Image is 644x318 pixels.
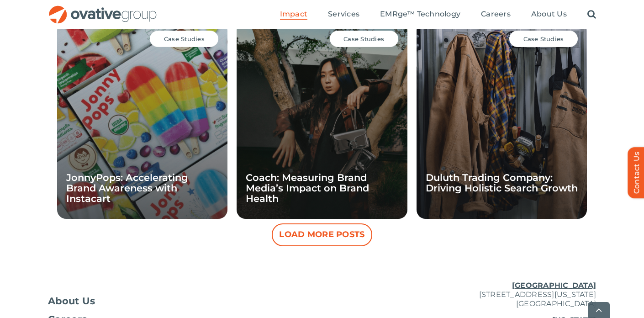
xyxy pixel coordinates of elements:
a: Careers [481,10,511,20]
span: About Us [531,10,567,19]
a: JonnyPops: Accelerating Brand Awareness with Instacart [66,172,188,204]
a: OG_Full_horizontal_RGB [48,5,158,13]
span: EMRge™ Technology [380,10,460,19]
a: About Us [48,297,231,306]
a: EMRge™ Technology [380,10,460,20]
span: About Us [48,297,95,306]
button: Load More Posts [272,223,372,246]
span: Impact [280,10,307,19]
span: Services [328,10,359,19]
a: About Us [531,10,567,20]
a: Services [328,10,359,20]
a: Coach: Measuring Brand Media’s Impact on Brand Health [246,172,369,204]
a: Duluth Trading Company: Driving Holistic Search Growth [426,172,578,194]
a: Impact [280,10,307,20]
span: Careers [481,10,511,19]
p: [STREET_ADDRESS][US_STATE] [GEOGRAPHIC_DATA] [413,281,596,308]
u: [GEOGRAPHIC_DATA] [512,281,596,290]
a: Search [587,10,596,20]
